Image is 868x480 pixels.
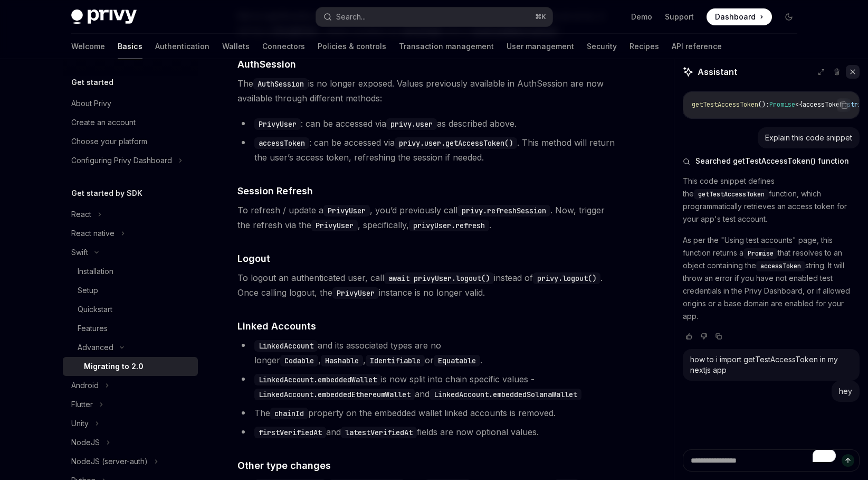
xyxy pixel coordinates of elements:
[457,205,550,217] code: privy.refreshSession
[321,355,363,366] code: Hashable
[395,137,517,149] code: privy.user.getAccessToken()
[71,10,137,24] img: dark logo
[690,354,852,375] div: how to i import getTestAccessToken in my nextjs app
[237,372,618,401] li: is now split into chain specific values - and
[155,34,209,59] a: Authentication
[222,34,250,59] a: Wallets
[341,427,417,438] code: latestVerifiedAt
[430,389,581,400] code: LinkedAccount.embeddedSolanaWallet
[118,34,142,59] a: Basics
[237,425,618,439] li: and fields are now optional values.
[318,34,386,59] a: Policies & controls
[780,8,797,25] button: Toggle dark mode
[78,284,98,297] div: Setup
[63,262,198,281] a: Installation
[384,272,494,284] code: await privyUser.logout()
[71,187,142,200] h5: Get started by SDK
[695,156,849,166] span: Searched getTestAccessToken() function
[533,272,600,284] code: privy.logout()
[837,98,851,112] button: Copy the contents from the code block
[254,374,381,385] code: LinkedAccount.embeddedWallet
[254,389,415,400] code: LinkedAccount.embeddedEthereumWallet
[78,303,112,316] div: Quickstart
[698,65,737,78] span: Assistant
[683,156,860,166] button: Searched getTestAccessToken() function
[71,379,99,392] div: Android
[316,7,552,26] button: Search...⌘K
[71,208,91,221] div: React
[665,12,694,22] a: Support
[707,8,772,25] a: Dashboard
[698,190,765,199] span: getTestAccessToken
[63,357,198,376] a: Migrating to 2.0
[71,135,147,148] div: Choose your platform
[270,408,308,419] code: chainId
[803,100,843,109] span: accessToken
[63,94,198,113] a: About Privy
[672,34,722,59] a: API reference
[386,118,437,130] code: privy.user
[237,251,270,266] span: Logout
[366,355,425,366] code: Identifiable
[78,322,108,335] div: Features
[409,220,489,231] code: privyUser.refresh
[254,118,301,130] code: PrivyUser
[839,386,852,397] div: hey
[84,360,144,373] div: Migrating to 2.0
[237,319,316,333] span: Linked Accounts
[63,300,198,319] a: Quickstart
[760,262,801,270] span: accessToken
[63,319,198,338] a: Features
[71,34,105,59] a: Welcome
[237,338,618,368] li: and its associated types are no longer , , or .
[507,34,574,59] a: User management
[799,100,803,109] span: {
[71,455,148,468] div: NodeJS (server-auth)
[399,34,494,59] a: Transaction management
[254,137,309,149] code: accessToken
[71,116,136,129] div: Create an account
[683,234,860,323] p: As per the "Using test accounts" page, this function returns a that resolves to an object contain...
[311,220,358,231] code: PrivyUser
[254,427,326,438] code: firstVerifiedAt
[535,13,546,21] span: ⌘ K
[253,78,308,90] code: AuthSession
[237,57,296,71] span: AuthSession
[237,116,618,131] li: : can be accessed via as described above.
[71,417,89,430] div: Unity
[748,249,774,258] span: Promise
[63,113,198,132] a: Create an account
[683,449,860,472] textarea: To enrich screen reader interactions, please activate Accessibility in Grammarly extension settings
[237,203,618,232] span: To refresh / update a , you’d previously call . Now, trigger the refresh via the , specifically, .
[237,406,618,420] li: The property on the embedded wallet linked accounts is removed.
[323,205,370,217] code: PrivyUser
[237,270,618,300] span: To logout an authenticated user, call instead of . Once calling logout, the instance is no longer...
[262,34,305,59] a: Connectors
[71,246,88,259] div: Swift
[71,436,100,449] div: NodeJS
[795,100,799,109] span: <
[434,355,480,366] code: Equatable
[629,34,659,59] a: Recipes
[715,12,756,22] span: Dashboard
[237,76,618,106] span: The is no longer exposed. Values previously available in AuthSession are now available through di...
[758,100,769,109] span: ():
[237,135,618,165] li: : can be accessed via . This method will return the user’s access token, refreshing the session i...
[71,398,93,411] div: Flutter
[254,340,318,352] code: LinkedAccount
[71,227,115,240] div: React native
[765,133,852,143] div: Explain this code snippet
[71,76,113,89] h5: Get started
[692,100,758,109] span: getTestAccessToken
[71,97,111,110] div: About Privy
[332,287,379,299] code: PrivyUser
[63,281,198,300] a: Setup
[237,184,313,198] span: Session Refresh
[78,341,113,354] div: Advanced
[631,12,652,22] a: Demo
[336,11,366,23] div: Search...
[769,100,795,109] span: Promise
[587,34,617,59] a: Security
[280,355,318,366] code: Codable
[63,132,198,151] a: Choose your platform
